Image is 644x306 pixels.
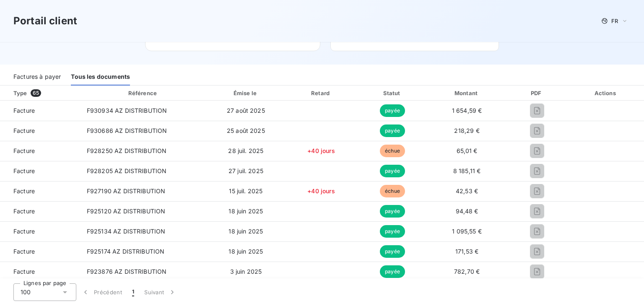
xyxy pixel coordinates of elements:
[7,267,73,276] span: Facture
[456,207,478,215] span: 94,48 €
[508,89,566,97] div: PDF
[229,207,263,215] span: 18 juin 2025
[87,207,165,215] span: F925120 AZ DISTRIBUTION
[452,228,482,235] span: 1 095,55 €
[307,187,335,194] span: +40 jours
[380,124,405,137] span: payée
[380,145,405,157] span: échue
[230,268,262,275] span: 3 juin 2025
[227,127,265,134] span: 25 août 2025
[128,90,157,96] div: Référence
[380,185,405,197] span: échue
[7,247,73,256] span: Facture
[7,187,73,195] span: Facture
[87,187,165,194] span: F927190 AZ DISTRIBUTION
[569,89,642,97] div: Actions
[31,89,41,97] span: 65
[229,167,263,174] span: 27 juil. 2025
[87,127,167,134] span: F930686 AZ DISTRIBUTION
[127,283,139,301] button: 1
[71,68,130,86] div: Tous les documents
[228,147,263,154] span: 28 juil. 2025
[380,165,405,177] span: payée
[453,167,481,174] span: 8 185,11 €
[87,147,166,154] span: F928250 AZ DISTRIBUTION
[132,288,134,296] span: 1
[455,248,478,255] span: 171,53 €
[87,167,166,174] span: F928205 AZ DISTRIBUTION
[380,265,405,278] span: payée
[229,228,263,235] span: 18 juin 2025
[380,225,405,238] span: payée
[208,89,283,97] div: Émise le
[76,283,127,301] button: Précédent
[139,283,182,301] button: Suivant
[457,147,478,154] span: 65,01 €
[87,228,165,235] span: F925134 AZ DISTRIBUTION
[359,89,426,97] div: Statut
[87,107,167,114] span: F930934 AZ DISTRIBUTION
[8,89,78,97] div: Type
[229,248,263,255] span: 18 juin 2025
[454,268,480,275] span: 782,70 €
[380,245,405,258] span: payée
[227,107,265,114] span: 27 août 2025
[87,248,164,255] span: F925174 AZ DISTRIBUTION
[7,207,73,215] span: Facture
[7,106,73,115] span: Facture
[287,89,356,97] div: Retard
[454,127,479,134] span: 218,29 €
[21,288,31,296] span: 100
[307,147,335,154] span: +40 jours
[380,104,405,117] span: payée
[13,13,77,29] h3: Portail client
[7,127,73,135] span: Facture
[7,147,73,155] span: Facture
[229,187,262,194] span: 15 juil. 2025
[13,68,61,86] div: Factures à payer
[456,187,478,194] span: 42,53 €
[87,268,166,275] span: F923876 AZ DISTRIBUTION
[429,89,504,97] div: Montant
[611,18,618,24] span: FR
[7,227,73,236] span: Facture
[7,167,73,175] span: Facture
[380,205,405,218] span: payée
[452,107,482,114] span: 1 654,59 €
